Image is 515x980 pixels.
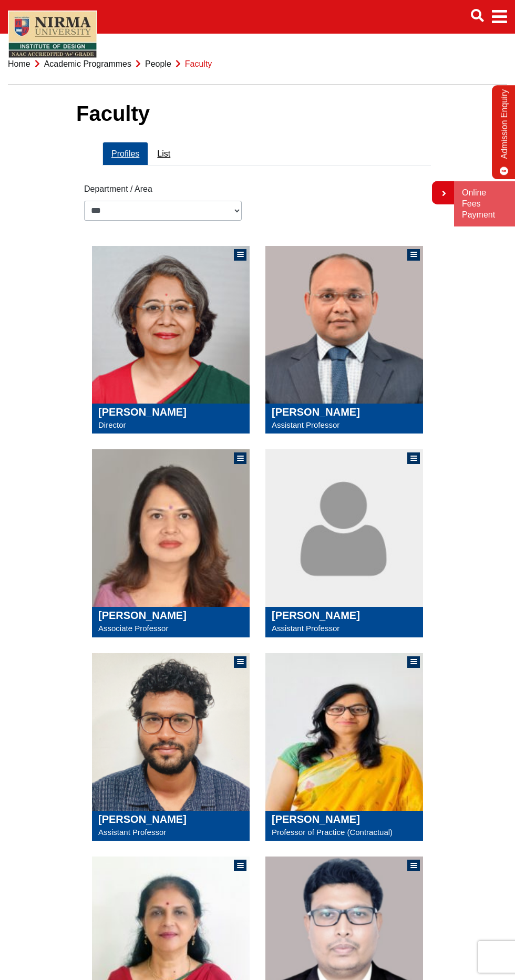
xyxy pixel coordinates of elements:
[272,609,417,635] a: [PERSON_NAME] Assistant Professor
[92,246,250,404] img: Sangita Shroff
[92,653,250,811] img: Kshitij Pachori
[272,813,417,826] h5: [PERSON_NAME]
[44,59,131,68] a: Academic Programmes
[98,622,243,635] p: Associate Professor
[272,609,417,622] h5: [PERSON_NAME]
[462,188,507,220] a: Online Fees Payment
[98,406,243,432] a: [PERSON_NAME] Director
[8,11,97,58] img: main_logo
[98,609,243,622] h5: [PERSON_NAME]
[272,418,417,432] p: Assistant Professor
[148,142,179,166] a: List
[84,182,152,196] label: Department / Area
[98,406,243,418] h5: [PERSON_NAME]
[8,44,507,85] nav: breadcrumb
[8,59,30,68] a: Home
[102,142,148,166] a: Profiles
[145,59,171,68] a: People
[272,622,417,635] p: Assistant Professor
[98,609,243,635] a: [PERSON_NAME] Associate Professor
[272,826,417,839] p: Professor of Practice (Contractual)
[98,826,243,839] p: Assistant Professor
[98,418,243,432] p: Director
[272,406,417,418] h5: [PERSON_NAME]
[265,653,423,811] img: Mona Gonsai
[265,246,423,404] img: Ajay Goyal
[98,813,243,826] h5: [PERSON_NAME]
[76,101,439,126] h1: Faculty
[92,449,250,607] img: Kanupriya Taneja
[265,449,423,607] img: Kishenkumar Patel
[98,813,243,839] a: [PERSON_NAME] Assistant Professor
[185,59,212,68] span: Faculty
[272,813,417,839] a: [PERSON_NAME] Professor of Practice (Contractual)
[272,406,417,432] a: [PERSON_NAME] Assistant Professor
